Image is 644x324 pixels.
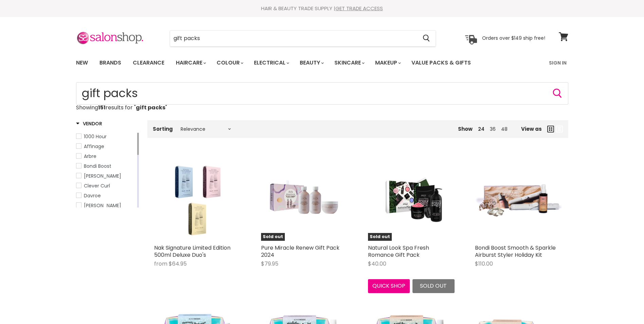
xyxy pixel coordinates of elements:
a: De Lorenzo [76,202,136,209]
span: from [154,260,167,268]
a: Natural Look Spa Fresh Romance Gift PackSold out [368,154,455,241]
a: Pure Miracle Renew Gift Pack 2024Sold out [261,154,348,241]
img: Bondi Boost Smooth & Sparkle Airburst Styler Holiday Kit [475,167,562,228]
span: $79.95 [261,260,278,268]
a: 24 [478,126,484,132]
a: Bondi Boost Smooth & Sparkle Airburst Styler Holiday Kit [475,244,556,259]
a: Haircare [171,56,210,70]
a: Brands [94,56,126,70]
span: Clever Curl [84,182,110,189]
a: Davroe [76,192,136,199]
a: Bosley [76,172,136,180]
a: Sign In [545,56,571,70]
form: Product [76,82,568,105]
a: 1000 Hour [76,133,136,140]
nav: Main [68,53,577,73]
a: Nak Signature Limited Edition 500ml Deluxe Duo's [154,154,241,241]
button: Search [552,88,563,99]
span: [PERSON_NAME] [84,173,121,179]
a: New [71,56,93,70]
a: Skincare [329,56,369,70]
button: Search [418,31,436,46]
a: GET TRADE ACCESS [335,5,383,12]
span: Sold out [368,233,392,241]
a: Beauty [295,56,328,70]
button: Sold out [412,279,455,293]
span: $110.00 [475,260,493,268]
p: Showing results for " " [76,105,568,111]
a: Electrical [249,56,293,70]
button: Quick shop [368,279,410,293]
span: Affinage [84,143,104,150]
h3: Vendor [76,120,102,127]
img: Nak Signature Limited Edition 500ml Deluxe Duo's [170,154,224,241]
span: $40.00 [368,260,386,268]
input: Search [76,82,568,105]
span: [PERSON_NAME] [84,202,121,209]
a: Clever Curl [76,182,136,190]
span: Arbre [84,153,96,160]
span: Show [458,125,473,132]
span: Bondi Boost [84,163,111,169]
a: Value Packs & Gifts [406,56,476,70]
a: Colour [211,56,247,70]
span: View as [521,126,542,132]
a: Bondi Boost Smooth & Sparkle Airburst Styler Holiday Kit [475,154,562,241]
a: Clearance [128,56,169,70]
a: Affinage [76,143,136,150]
input: Search [170,31,418,46]
img: Pure Miracle Renew Gift Pack 2024 [261,154,348,241]
a: Natural Look Spa Fresh Romance Gift Pack [368,244,429,259]
a: 48 [501,126,508,132]
div: HAIR & BEAUTY TRADE SUPPLY | [68,5,577,12]
a: Nak Signature Limited Edition 500ml Deluxe Duo's [154,244,231,259]
ul: Main menu [71,53,511,73]
a: Pure Miracle Renew Gift Pack 2024 [261,244,339,259]
span: Sold out [420,282,447,290]
a: Bondi Boost [76,162,136,170]
span: Sold out [261,233,285,241]
a: Arbre [76,152,136,160]
span: Davroe [84,192,101,199]
a: Makeup [370,56,405,70]
a: 36 [490,126,496,132]
strong: gift packs [136,104,165,111]
span: $64.95 [169,260,187,268]
form: Product [170,30,436,47]
label: Sorting [153,126,173,132]
img: Natural Look Spa Fresh Romance Gift Pack [376,154,445,241]
strong: 151 [98,104,106,111]
span: 1000 Hour [84,133,107,140]
p: Orders over $149 ship free! [482,35,545,41]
